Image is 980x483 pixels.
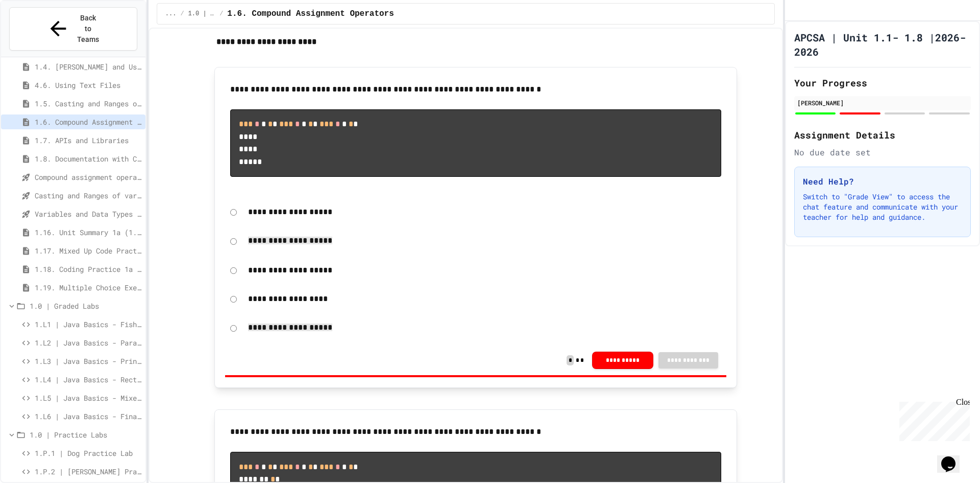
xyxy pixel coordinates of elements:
[794,146,971,158] div: No due date set
[35,356,141,366] span: 1.L3 | Java Basics - Printing Code Lab
[35,98,141,109] span: 1.5. Casting and Ranges of Values
[794,30,971,59] h1: APCSA | Unit 1.1- 1.8 |2026-2026
[803,192,962,222] p: Switch to "Grade View" to access the chat feature and communicate with your teacher for help and ...
[35,135,141,146] span: 1.7. APIs and Libraries
[797,98,968,107] div: [PERSON_NAME]
[794,128,971,142] h2: Assignment Details
[219,10,223,18] span: /
[35,80,141,90] span: 4.6. Using Text Files
[35,153,141,164] span: 1.8. Documentation with Comments and Preconditions
[188,10,216,18] span: 1.0 | Lessons and Notes
[35,61,141,72] span: 1.4. [PERSON_NAME] and User Input
[35,245,141,256] span: 1.17. Mixed Up Code Practice 1.1-1.6
[35,227,141,238] span: 1.16. Unit Summary 1a (1.1-1.6)
[35,448,141,458] span: 1.P.1 | Dog Practice Lab
[35,337,141,348] span: 1.L2 | Java Basics - Paragraphs Lab
[30,301,141,311] span: 1.0 | Graded Labs
[35,466,141,477] span: 1.P.2 | [PERSON_NAME] Practice Lab
[35,264,141,274] span: 1.18. Coding Practice 1a (1.1-1.6)
[180,10,184,18] span: /
[4,4,70,65] div: Chat with us now!Close
[227,8,394,20] span: 1.6. Compound Assignment Operators
[165,10,177,18] span: ...
[803,175,962,188] h3: Need Help?
[35,374,141,385] span: 1.L4 | Java Basics - Rectangle Lab
[35,411,141,422] span: 1.L6 | Java Basics - Final Calculator Lab
[35,172,141,182] span: Compound assignment operators - Quiz
[30,429,141,440] span: 1.0 | Practice Labs
[35,319,141,330] span: 1.L1 | Java Basics - Fish Lab
[35,393,141,403] span: 1.L5 | Java Basics - Mixed Number Lab
[35,117,141,127] span: 1.6. Compound Assignment Operators
[895,398,970,441] iframe: chat widget
[35,209,141,219] span: Variables and Data Types - Quiz
[35,282,141,293] span: 1.19. Multiple Choice Exercises for Unit 1a (1.1-1.6)
[35,190,141,201] span: Casting and Ranges of variables - Quiz
[937,442,970,473] iframe: chat widget
[76,13,100,45] span: Back to Teams
[794,76,971,90] h2: Your Progress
